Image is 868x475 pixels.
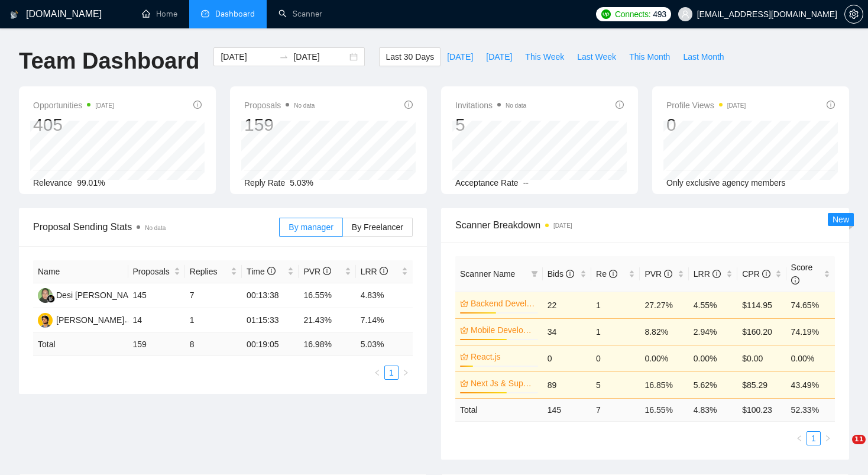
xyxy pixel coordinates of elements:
span: right [824,435,831,442]
button: Last Month [676,47,730,66]
button: left [370,366,384,380]
li: Previous Page [792,431,807,445]
td: 01:15:33 [242,308,299,333]
span: Re [596,269,617,279]
span: -- [523,178,529,188]
td: 145 [128,283,185,308]
span: Relevance [33,178,72,188]
input: Start date [221,50,274,63]
time: [DATE] [727,102,746,109]
button: This Month [623,47,676,66]
td: 1 [185,308,242,333]
td: 2.94% [689,318,737,345]
li: 1 [807,431,821,445]
span: Connects: [615,8,650,21]
span: By manager [289,222,333,232]
td: 16.55% [299,283,355,308]
a: Backend Development Python and Go [471,297,536,310]
li: Next Page [821,431,835,445]
td: $85.29 [737,371,786,398]
td: 74.19% [786,318,835,345]
span: info-circle [616,101,624,109]
span: Proposals [133,265,171,278]
td: 5 [591,371,640,398]
span: LRR [361,267,388,276]
td: 89 [543,371,591,398]
a: 1 [807,432,820,445]
td: 7 [185,283,242,308]
button: right [821,431,835,445]
td: 159 [128,333,185,356]
span: info-circle [791,276,799,285]
span: CPR [742,269,770,279]
td: 00:13:38 [242,283,299,308]
span: PVR [303,267,331,276]
td: 16.98 % [299,333,355,356]
td: 8 [185,333,242,356]
span: swap-right [279,52,289,62]
button: setting [844,5,863,24]
td: 21.43% [299,308,355,333]
span: info-circle [380,267,388,275]
td: Total [455,398,543,421]
td: 5.03 % [356,333,413,356]
span: info-circle [664,270,672,278]
td: 22 [543,292,591,318]
span: Time [247,267,275,276]
img: logo [10,5,18,24]
span: filter [529,265,540,283]
span: 5.03% [290,178,313,188]
span: Reply Rate [244,178,285,188]
a: React.js [471,350,536,363]
button: Last 30 Days [379,47,441,66]
td: 8.82% [640,318,688,345]
span: setting [845,9,863,19]
span: This Week [525,50,564,63]
td: 4.83% [356,283,413,308]
td: 27.27% [640,292,688,318]
span: dashboard [201,9,209,18]
span: info-circle [827,101,835,109]
span: Opportunities [33,98,114,112]
a: setting [844,9,863,19]
td: $0.00 [737,345,786,371]
td: 16.85% [640,371,688,398]
td: 0 [543,345,591,371]
span: to [279,52,289,62]
button: [DATE] [441,47,480,66]
td: 00:19:05 [242,333,299,356]
span: left [796,435,803,442]
span: crown [460,326,468,334]
a: Mobile Development [471,324,536,337]
span: Score [791,263,813,285]
td: 74.65% [786,292,835,318]
span: No data [506,102,526,109]
span: No data [294,102,315,109]
div: [PERSON_NAME] [56,314,124,327]
span: info-circle [609,270,617,278]
span: Last Week [577,50,616,63]
span: user [681,10,689,18]
span: crown [460,353,468,361]
th: Name [33,260,128,283]
div: 159 [244,114,315,136]
span: crown [460,299,468,308]
td: Total [33,333,128,356]
td: 14 [128,308,185,333]
span: Scanner Breakdown [455,218,835,232]
span: crown [460,379,468,387]
span: info-circle [712,270,721,278]
td: $160.20 [737,318,786,345]
span: Bids [548,269,574,279]
td: 0.00% [640,345,688,371]
a: TN[PERSON_NAME] [38,315,124,324]
span: left [374,369,381,376]
div: Desi [PERSON_NAME] [56,289,143,302]
span: 493 [653,8,666,21]
td: $ 100.23 [737,398,786,421]
td: 52.33 % [786,398,835,421]
span: info-circle [267,267,276,275]
span: New [833,215,849,224]
td: 34 [543,318,591,345]
td: 4.83 % [689,398,737,421]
